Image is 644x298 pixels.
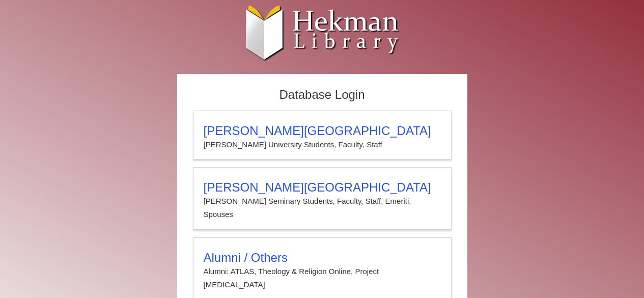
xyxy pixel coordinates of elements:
p: [PERSON_NAME] Seminary Students, Faculty, Staff, Emeriti, Spouses [204,195,441,222]
a: [PERSON_NAME][GEOGRAPHIC_DATA][PERSON_NAME] University Students, Faculty, Staff [193,111,452,159]
h2: Database Login [188,85,457,105]
summary: Alumni / OthersAlumni: ATLAS, Theology & Religion Online, Project [MEDICAL_DATA] [204,251,441,292]
p: Alumni: ATLAS, Theology & Religion Online, Project [MEDICAL_DATA] [204,265,441,292]
h3: Alumni / Others [204,251,441,265]
h3: [PERSON_NAME][GEOGRAPHIC_DATA] [204,124,441,138]
h3: [PERSON_NAME][GEOGRAPHIC_DATA] [204,180,441,195]
p: [PERSON_NAME] University Students, Faculty, Staff [204,138,441,151]
a: [PERSON_NAME][GEOGRAPHIC_DATA][PERSON_NAME] Seminary Students, Faculty, Staff, Emeriti, Spouses [193,167,452,230]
